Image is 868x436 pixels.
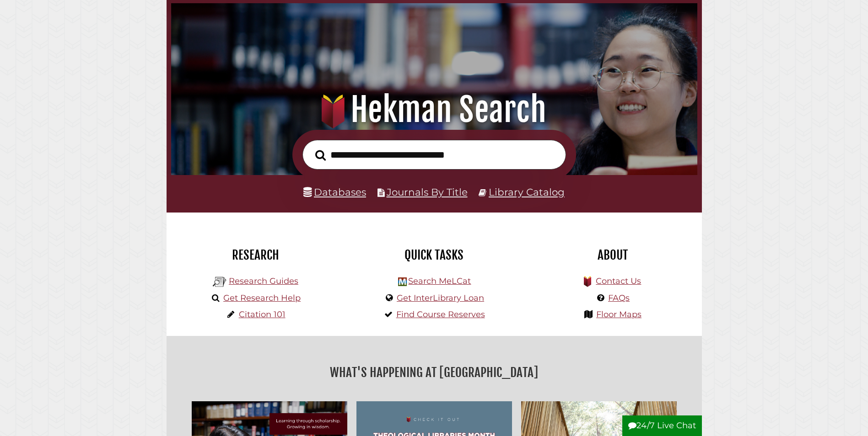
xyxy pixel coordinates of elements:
a: Research Guides [229,276,298,286]
a: FAQs [608,293,630,303]
a: Library Catalog [489,186,565,198]
a: Get Research Help [223,293,301,303]
a: Search MeLCat [408,276,471,286]
h2: What's Happening at [GEOGRAPHIC_DATA] [173,362,695,383]
a: Citation 101 [239,309,286,319]
i: Search [315,149,326,161]
a: Get InterLibrary Loan [397,293,484,303]
a: Contact Us [596,276,641,286]
img: Hekman Library Logo [213,275,226,289]
img: Hekman Library Logo [398,277,407,286]
a: Journals By Title [387,186,468,198]
a: Databases [303,186,366,198]
button: Search [311,147,330,164]
a: Find Course Reserves [396,309,485,319]
h1: Hekman Search [184,90,684,130]
h2: Research [173,247,338,263]
a: Floor Maps [596,309,642,319]
h2: About [530,247,695,263]
h2: Quick Tasks [352,247,517,263]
